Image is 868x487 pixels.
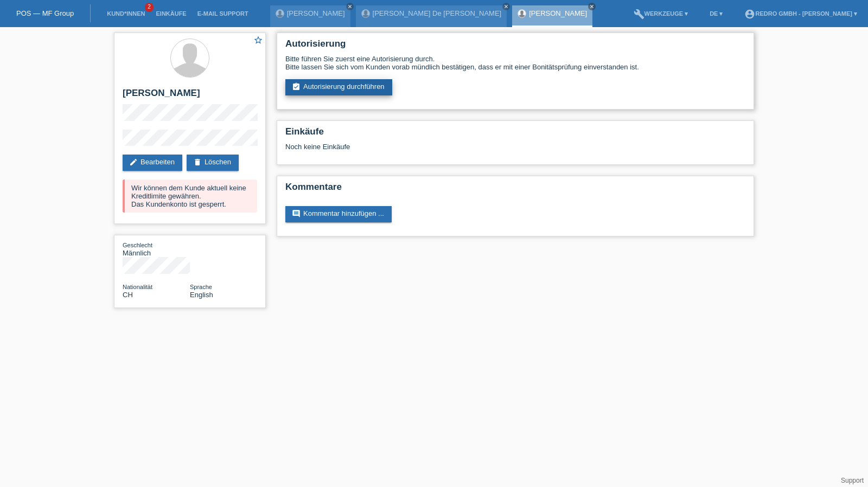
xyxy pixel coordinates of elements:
[634,9,644,20] i: build
[192,10,254,17] a: E-Mail Support
[285,79,392,95] a: assignment_turned_inAutorisierung durchführen
[123,284,152,290] span: Nationalität
[285,143,745,159] div: Noch keine Einkäufe
[123,242,152,248] span: Geschlecht
[16,9,74,17] a: POS — MF Group
[285,182,745,198] h2: Kommentare
[123,155,182,171] a: editBearbeiten
[292,82,301,91] i: assignment_turned_in
[628,10,694,17] a: buildWerkzeuge ▾
[253,35,263,47] a: star_border
[373,9,502,17] a: [PERSON_NAME] De [PERSON_NAME]
[190,284,212,290] span: Sprache
[285,126,745,143] h2: Einkäufe
[187,155,239,171] a: deleteLöschen
[347,4,353,9] i: close
[841,477,864,484] a: Support
[285,39,745,55] h2: Autorisierung
[346,3,354,10] a: close
[503,4,509,9] i: close
[253,35,263,45] i: star_border
[129,158,138,166] i: edit
[589,4,595,9] i: close
[145,3,154,12] span: 2
[285,55,745,71] div: Bitte führen Sie zuerst eine Autorisierung durch. Bitte lassen Sie sich vom Kunden vorab mündlich...
[123,180,257,213] div: Wir können dem Kunde aktuell keine Kreditlimite gewähren. Das Kundenkonto ist gesperrt.
[588,3,596,10] a: close
[193,158,202,166] i: delete
[101,10,150,17] a: Kund*innen
[287,9,345,17] a: [PERSON_NAME]
[190,291,213,299] span: English
[502,3,510,10] a: close
[704,10,728,17] a: DE ▾
[150,10,192,17] a: Einkäufe
[123,88,257,104] h2: [PERSON_NAME]
[123,241,190,257] div: Männlich
[529,9,587,17] a: [PERSON_NAME]
[285,206,392,222] a: commentKommentar hinzufügen ...
[123,291,133,299] span: Schweiz
[744,9,755,20] i: account_circle
[292,209,301,218] i: comment
[739,10,863,17] a: account_circleRedro GmbH - [PERSON_NAME] ▾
